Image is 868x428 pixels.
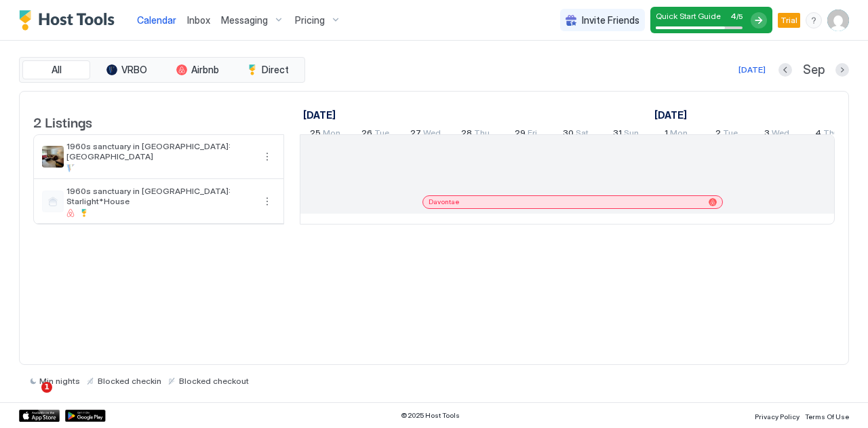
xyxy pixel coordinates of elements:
[474,128,490,142] span: Thu
[39,376,80,386] span: Min nights
[778,63,792,77] button: Previous month
[121,64,147,76] span: VRBO
[736,12,743,21] span: / 5
[234,60,302,79] button: Direct
[613,128,622,142] span: 31
[812,125,842,144] a: September 4, 2025
[300,105,339,125] a: August 25, 2025
[52,64,62,76] span: All
[66,186,254,206] span: 1960s sanctuary in [GEOGRAPHIC_DATA]: Starlight*House
[772,128,789,142] span: Wed
[461,128,472,142] span: 28
[730,11,736,21] span: 4
[187,14,210,26] span: Inbox
[511,125,540,144] a: August 29, 2025
[458,125,493,144] a: August 28, 2025
[259,149,275,165] button: More options
[358,125,393,144] a: August 26, 2025
[805,412,849,421] span: Terms Of Use
[259,193,275,210] div: menu
[323,128,340,142] span: Mon
[803,62,825,78] span: Sep
[66,141,254,161] span: 1960s sanctuary in [GEOGRAPHIC_DATA]: [GEOGRAPHIC_DATA]
[137,14,176,26] span: Calendar
[764,128,770,142] span: 3
[361,128,372,142] span: 26
[187,13,210,27] a: Inbox
[712,125,741,144] a: September 2, 2025
[781,14,797,26] span: Trial
[736,62,768,78] button: [DATE]
[610,125,642,144] a: August 31, 2025
[624,128,639,142] span: Sun
[661,125,691,144] a: September 1, 2025
[815,128,821,142] span: 4
[670,128,688,142] span: Mon
[559,125,592,144] a: August 30, 2025
[65,410,106,422] a: Google Play Store
[582,14,639,26] span: Invite Friends
[827,9,849,31] div: User profile
[295,14,325,26] span: Pricing
[374,128,389,142] span: Tue
[137,13,176,27] a: Calendar
[576,128,589,142] span: Sat
[179,376,249,386] span: Blocked checkout
[259,149,275,165] div: menu
[823,128,839,142] span: Thu
[41,382,52,393] span: 1
[723,128,738,142] span: Tue
[19,57,305,83] div: tab-group
[33,111,92,132] span: 2 Listings
[429,197,459,206] span: Davontae
[528,128,537,142] span: Fri
[806,12,822,28] div: menu
[401,411,460,420] span: © 2025 Host Tools
[665,128,668,142] span: 1
[835,63,849,77] button: Next month
[755,412,800,421] span: Privacy Policy
[715,128,721,142] span: 2
[805,408,849,423] a: Terms Of Use
[221,14,268,26] span: Messaging
[761,125,793,144] a: September 3, 2025
[262,64,289,76] span: Direct
[651,105,690,125] a: September 1, 2025
[310,128,321,142] span: 25
[738,64,766,76] div: [DATE]
[22,60,90,79] button: All
[407,125,444,144] a: August 27, 2025
[259,193,275,210] button: More options
[410,128,421,142] span: 27
[98,376,161,386] span: Blocked checkin
[563,128,574,142] span: 30
[14,382,46,414] iframe: Intercom live chat
[163,60,231,79] button: Airbnb
[656,11,721,21] span: Quick Start Guide
[515,128,526,142] span: 29
[307,125,344,144] a: August 25, 2025
[19,10,121,31] a: Host Tools Logo
[93,60,161,79] button: VRBO
[42,146,64,168] div: listing image
[19,410,60,422] a: App Store
[423,128,441,142] span: Wed
[755,408,800,423] a: Privacy Policy
[191,64,219,76] span: Airbnb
